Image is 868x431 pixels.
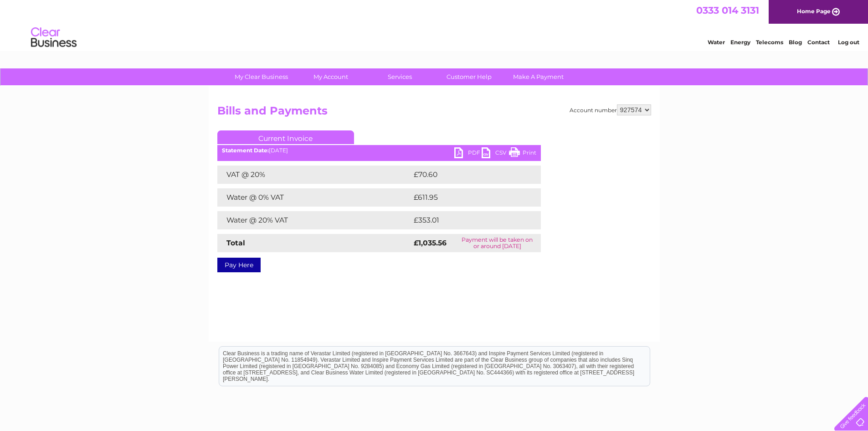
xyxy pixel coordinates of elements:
a: Customer Help [431,68,507,85]
a: Energy [730,39,750,46]
div: [DATE] [217,147,541,154]
a: Make A Payment [501,68,576,85]
a: 0333 014 3131 [696,5,759,16]
a: My Account [293,68,368,85]
h2: Bills and Payments [217,104,651,122]
a: Water [708,39,725,46]
a: Current Invoice [217,130,354,144]
strong: £1,035.56 [414,239,447,247]
img: logo.png [31,24,77,52]
a: My Clear Business [224,68,299,85]
td: £353.01 [411,211,524,229]
a: PDF [454,147,482,161]
a: Pay Here [217,258,261,272]
td: VAT @ 20% [217,166,411,184]
div: Account number [570,104,651,115]
a: Services [362,68,437,85]
td: £70.60 [411,166,523,184]
td: Payment will be taken on or around [DATE] [454,234,540,252]
b: Statement Date: [222,147,269,154]
a: Print [509,147,536,161]
a: Contact [807,39,830,46]
a: CSV [482,147,509,161]
div: Clear Business is a trading name of Verastar Limited (registered in [GEOGRAPHIC_DATA] No. 3667643... [219,5,650,44]
a: Blog [789,39,802,46]
strong: Total [226,239,245,247]
td: Water @ 0% VAT [217,188,411,207]
td: Water @ 20% VAT [217,211,411,229]
a: Telecoms [756,39,783,46]
a: Log out [838,39,859,46]
td: £611.95 [411,188,523,207]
